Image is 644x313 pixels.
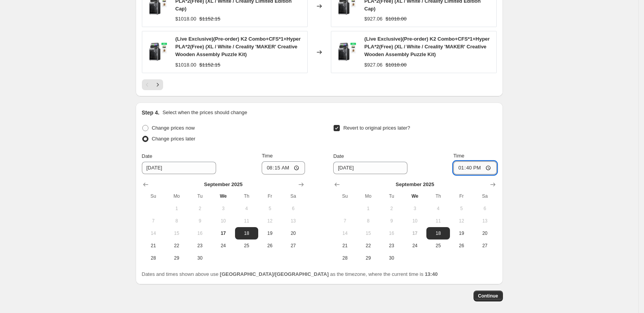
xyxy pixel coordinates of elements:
[429,218,446,224] span: 11
[450,215,473,227] button: Friday September 12 2025
[238,205,255,212] span: 4
[261,243,278,249] span: 26
[406,218,423,224] span: 10
[406,193,423,199] span: We
[199,61,220,69] strike: $1152.15
[165,202,188,215] button: Monday September 1 2025
[142,153,152,159] span: Date
[360,193,377,199] span: Mo
[336,255,353,261] span: 28
[336,230,353,236] span: 14
[191,255,208,261] span: 30
[142,162,216,174] input: 9/17/2025
[281,239,305,252] button: Saturday September 27 2025
[191,205,208,212] span: 2
[145,230,162,236] span: 14
[215,230,232,236] span: 17
[258,227,281,239] button: Friday September 19 2025
[336,218,353,224] span: 7
[383,243,400,249] span: 23
[211,227,235,239] button: Today Wednesday September 17 2025
[333,190,356,202] th: Sunday
[191,218,208,224] span: 9
[450,190,473,202] th: Friday
[142,252,165,264] button: Sunday September 28 2025
[380,202,403,215] button: Tuesday September 2 2025
[429,230,446,236] span: 18
[487,179,498,190] button: Show next month, October 2025
[336,243,353,249] span: 21
[476,218,493,224] span: 13
[383,255,400,261] span: 30
[383,230,400,236] span: 16
[142,239,165,252] button: Sunday September 21 2025
[146,41,169,64] img: K2_CFS_80x.png
[333,153,344,159] span: Date
[380,227,403,239] button: Tuesday September 16 2025
[426,202,450,215] button: Thursday September 4 2025
[333,227,356,239] button: Sunday September 14 2025
[453,161,497,174] input: 12:00
[357,227,380,239] button: Monday September 15 2025
[215,218,232,224] span: 10
[238,218,255,224] span: 11
[357,190,380,202] th: Monday
[453,205,470,212] span: 5
[473,190,496,202] th: Saturday
[333,215,356,227] button: Sunday September 7 2025
[403,227,426,239] button: Today Wednesday September 17 2025
[332,179,342,190] button: Show previous month, August 2025
[386,15,407,23] strike: $1018.00
[429,193,446,199] span: Th
[365,15,383,23] div: $927.06
[450,227,473,239] button: Friday September 19 2025
[453,218,470,224] span: 12
[215,243,232,249] span: 24
[360,243,377,249] span: 22
[175,15,196,23] div: $1018.00
[429,243,446,249] span: 25
[473,215,496,227] button: Saturday September 13 2025
[476,230,493,236] span: 20
[211,190,235,202] th: Wednesday
[357,252,380,264] button: Monday September 29 2025
[258,239,281,252] button: Friday September 26 2025
[188,215,211,227] button: Tuesday September 9 2025
[453,193,470,199] span: Fr
[238,243,255,249] span: 25
[165,190,188,202] th: Monday
[478,293,498,299] span: Continue
[450,239,473,252] button: Friday September 26 2025
[426,215,450,227] button: Thursday September 11 2025
[235,202,258,215] button: Thursday September 4 2025
[168,193,185,199] span: Mo
[191,193,208,199] span: Tu
[426,190,450,202] th: Thursday
[365,36,490,57] span: (Live Exclusive)(Pre-order) K2 Combo+CFS*1+Hyper PLA*2(Free) (XL / White / Creality 'MAKER' Creat...
[285,218,302,224] span: 13
[380,239,403,252] button: Tuesday September 23 2025
[262,161,305,174] input: 12:00
[333,162,407,174] input: 9/17/2025
[175,61,196,69] div: $1018.00
[175,36,301,57] span: (Live Exclusive)(Pre-order) K2 Combo+CFS*1+Hyper PLA*2(Free) (XL / White / Creality 'MAKER' Creat...
[386,61,407,69] strike: $1018.00
[168,205,185,212] span: 1
[281,202,305,215] button: Saturday September 6 2025
[335,41,358,64] img: K2_CFS_80x.png
[261,193,278,199] span: Fr
[281,215,305,227] button: Saturday September 13 2025
[261,218,278,224] span: 12
[215,193,232,199] span: We
[145,218,162,224] span: 7
[403,202,426,215] button: Wednesday September 3 2025
[261,230,278,236] span: 19
[188,202,211,215] button: Tuesday September 2 2025
[258,215,281,227] button: Friday September 12 2025
[453,243,470,249] span: 26
[473,239,496,252] button: Saturday September 27 2025
[165,239,188,252] button: Monday September 22 2025
[258,202,281,215] button: Friday September 5 2025
[199,15,220,23] strike: $1152.15
[188,252,211,264] button: Tuesday September 30 2025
